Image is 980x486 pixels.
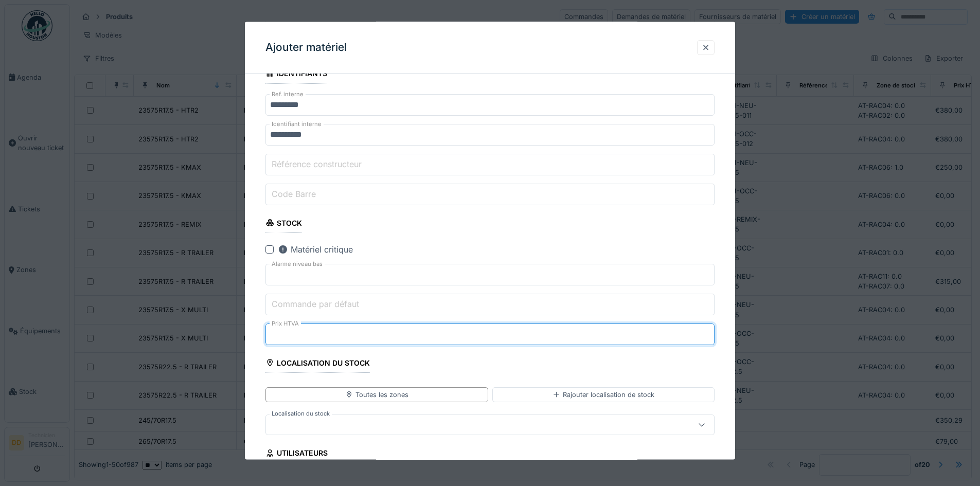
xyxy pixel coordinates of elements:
[270,409,332,418] label: Localisation du stock
[553,389,654,399] div: Rajouter localisation de stock
[265,41,347,54] h3: Ajouter matériel
[270,319,301,328] label: Prix HTVA
[345,389,408,399] div: Toutes les zones
[270,157,364,170] label: Référence constructeur
[270,89,306,98] label: Ref. interne
[270,119,324,128] label: Identifiant interne
[278,243,353,255] div: Matériel critique
[270,259,325,268] label: Alarme niveau bas
[270,297,361,310] label: Commande par défaut
[270,187,318,200] label: Code Barre
[265,355,370,372] div: Localisation du stock
[265,66,327,83] div: Identifiants
[265,445,328,462] div: Utilisateurs
[265,215,302,232] div: Stock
